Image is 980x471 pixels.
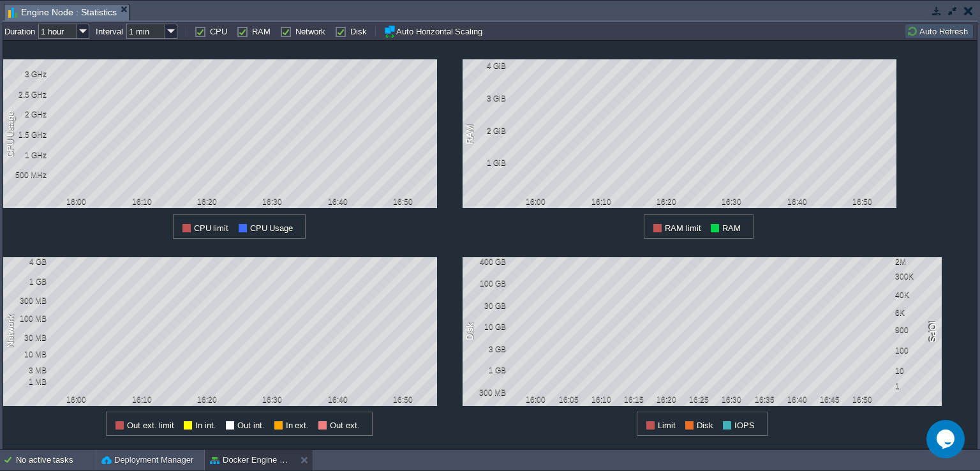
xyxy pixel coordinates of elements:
[5,70,47,78] div: 3 GHz
[464,257,506,266] div: 400 GB
[210,27,227,36] label: CPU
[8,4,117,20] span: Engine Node : Statistics
[781,395,813,404] div: 16:40
[61,395,93,404] div: 16:00
[387,395,419,404] div: 16:50
[734,421,755,430] span: IOPS
[295,27,325,36] label: Network
[464,366,506,375] div: 1 GB
[464,345,506,354] div: 3 GB
[256,197,288,206] div: 16:30
[814,395,846,404] div: 16:45
[520,197,552,206] div: 16:00
[5,151,47,160] div: 1 GHz
[658,421,676,430] span: Limit
[250,223,293,233] span: CPU Usage
[5,333,47,342] div: 30 MB
[847,395,879,404] div: 16:50
[464,388,506,397] div: 300 MB
[195,421,216,430] span: In int.
[126,197,158,206] div: 16:10
[464,158,506,167] div: 1 GiB
[781,197,813,206] div: 16:40
[748,395,780,404] div: 16:35
[683,395,715,404] div: 16:25
[5,170,47,179] div: 500 MHz
[3,109,19,159] div: CPU Usage
[5,366,47,375] div: 3 MB
[5,130,47,139] div: 1.5 GHz
[191,197,223,206] div: 16:20
[286,421,309,430] span: In ext.
[464,301,506,310] div: 30 GB
[697,421,713,430] span: Disk
[716,395,748,404] div: 16:30
[3,313,19,349] div: Network
[895,257,937,266] div: 2M
[16,450,96,470] div: No active tasks
[651,197,683,206] div: 16:20
[907,26,972,37] button: Auto Refresh
[252,27,271,36] label: RAM
[895,308,937,317] div: 6K
[651,395,683,404] div: 16:20
[722,223,741,233] span: RAM
[5,277,47,286] div: 1 GB
[553,395,584,404] div: 16:05
[5,296,47,305] div: 300 MB
[585,197,617,206] div: 16:10
[464,61,506,70] div: 4 GiB
[5,257,47,266] div: 4 GB
[463,322,478,341] div: Disk
[463,123,478,145] div: RAM
[847,197,879,206] div: 16:50
[256,395,288,404] div: 16:30
[926,420,967,458] iframe: chat widget
[895,346,937,355] div: 100
[4,27,35,36] label: Duration
[665,223,701,233] span: RAM limit
[383,25,486,38] button: Auto Horizontal Scaling
[191,395,223,404] div: 16:20
[464,126,506,135] div: 2 GiB
[5,110,47,119] div: 2 GHz
[716,197,748,206] div: 16:30
[61,197,93,206] div: 16:00
[194,223,229,233] span: CPU limit
[895,272,937,281] div: 300K
[350,27,367,36] label: Disk
[96,27,123,36] label: Interval
[5,314,47,323] div: 100 MB
[330,421,360,430] span: Out ext.
[895,325,937,334] div: 900
[464,94,506,103] div: 3 GiB
[520,395,552,404] div: 16:00
[464,322,506,331] div: 10 GB
[895,290,937,299] div: 40K
[322,197,353,206] div: 16:40
[585,395,617,404] div: 16:10
[923,320,939,343] div: IOPS
[210,454,290,467] button: Docker Engine CE
[5,350,47,359] div: 10 MB
[387,197,419,206] div: 16:50
[5,377,47,386] div: 1 MB
[895,366,937,375] div: 10
[126,395,158,404] div: 16:10
[237,421,265,430] span: Out int.
[5,90,47,99] div: 2.5 GHz
[895,382,937,391] div: 1
[618,395,650,404] div: 16:15
[127,421,174,430] span: Out ext. limit
[101,454,193,467] button: Deployment Manager
[322,395,353,404] div: 16:40
[464,279,506,288] div: 100 GB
